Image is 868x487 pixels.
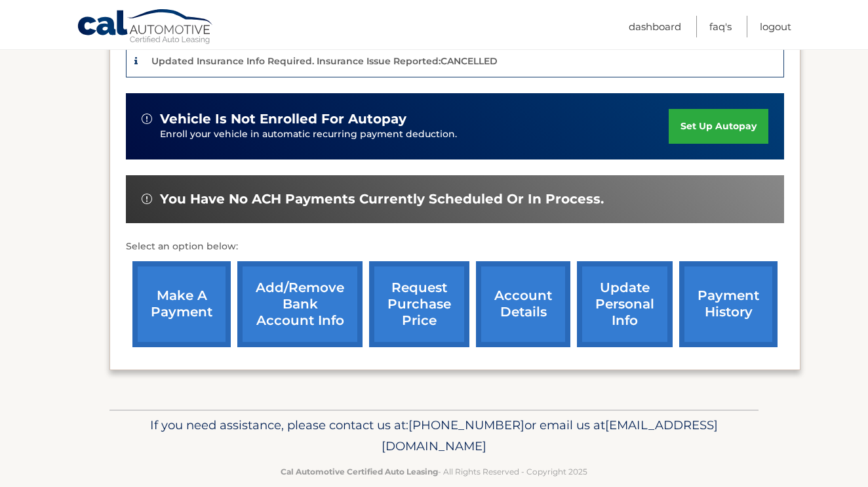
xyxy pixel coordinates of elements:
[151,55,498,67] p: Updated Insurance Info Required. Insurance Issue Reported:CANCELLED
[77,9,214,47] a: Cal Automotive
[679,261,778,347] a: payment history
[709,16,732,37] a: FAQ's
[669,109,768,144] a: set up autopay
[281,467,438,476] strong: Cal Automotive Certified Auto Leasing
[160,191,604,207] span: You have no ACH payments currently scheduled or in process.
[142,194,152,204] img: alert-white.svg
[476,261,570,347] a: account details
[126,239,784,255] p: Select an option below:
[132,261,231,347] a: make a payment
[629,16,681,37] a: Dashboard
[118,415,750,457] p: If you need assistance, please contact us at: or email us at
[369,261,469,347] a: request purchase price
[118,465,750,478] p: - All Rights Reserved - Copyright 2025
[760,16,791,37] a: Logout
[160,111,406,127] span: vehicle is not enrolled for autopay
[408,417,524,433] span: [PHONE_NUMBER]
[577,261,673,347] a: update personal info
[142,114,152,124] img: alert-white.svg
[237,261,363,347] a: Add/Remove bank account info
[160,127,669,142] p: Enroll your vehicle in automatic recurring payment deduction.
